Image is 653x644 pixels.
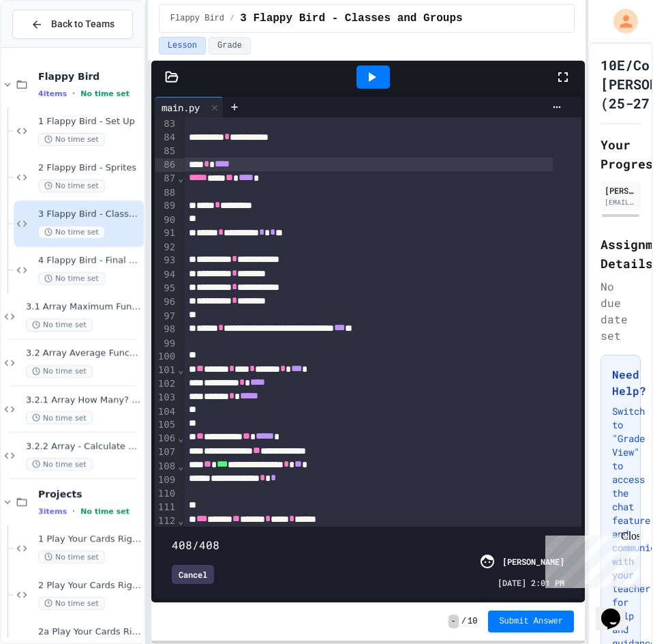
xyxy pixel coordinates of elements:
span: 3.2.2 Array - Calculate MODE Function [26,441,141,452]
span: No time set [26,411,93,424]
div: [EMAIL_ADDRESS][DOMAIN_NAME] [605,197,637,207]
div: 96 [155,295,177,309]
div: 408/408 [172,537,564,553]
div: 94 [155,268,177,282]
div: [PERSON_NAME] [502,555,564,568]
div: 101 [155,364,177,377]
span: Fold line [177,460,184,471]
span: Flappy Bird [38,70,141,83]
iframe: chat widget [596,589,639,630]
div: 103 [155,391,177,405]
div: Chat with us now!Close [5,5,94,87]
div: 92 [155,241,177,254]
span: No time set [80,507,130,516]
div: 88 [155,186,177,200]
span: / [461,616,466,627]
div: 90 [155,214,177,227]
span: 3.1 Array Maximum Function [26,302,141,313]
div: 86 [155,158,177,172]
span: No time set [38,551,105,563]
div: 106 [155,432,177,445]
span: 1 Flappy Bird - Set Up [38,116,141,128]
span: 2 Play Your Cards Right - Improved [38,580,141,591]
div: 85 [155,145,177,158]
span: No time set [80,89,130,98]
span: 3.2 Array Average Function [26,348,141,360]
div: 111 [155,501,177,514]
span: Back to Teams [51,17,115,31]
div: 112 [155,514,177,528]
span: Fold line [177,433,184,443]
h3: Need Help? [612,366,629,399]
span: 3.2.1 Array How Many? Function [26,394,141,406]
div: 84 [155,131,177,145]
span: Fold line [177,173,184,184]
div: 91 [155,226,177,240]
div: main.py [155,97,224,117]
button: Submit Answer [488,611,574,632]
span: No time set [26,319,93,332]
div: 97 [155,310,177,323]
span: No time set [38,179,105,192]
div: 104 [155,405,177,419]
span: 2 Flappy Bird - Sprites [38,162,141,174]
span: 3 Flappy Bird - Classes and Groups [38,209,141,220]
div: 93 [155,254,177,267]
span: / [230,13,234,24]
button: Back to Teams [12,10,133,39]
button: Lesson [159,37,206,55]
div: 98 [155,323,177,336]
span: 1 Play Your Cards Right - Basic Version [38,533,141,545]
span: No time set [38,226,105,239]
div: No due date set [601,278,641,344]
span: No time set [26,458,93,471]
span: No time set [38,133,105,146]
div: 102 [155,377,177,391]
span: Submit Answer [499,616,563,627]
span: Flappy Bird [170,13,224,24]
div: 107 [155,445,177,459]
span: 2a Play Your Cards Right - PyGame [38,626,141,638]
div: 95 [155,282,177,295]
span: 4 items [38,89,67,98]
div: [PERSON_NAME] [605,184,637,196]
div: 108 [155,460,177,473]
div: 100 [155,350,177,364]
span: 3 Flappy Bird - Classes and Groups [240,10,462,27]
span: No time set [38,272,105,285]
span: No time set [38,597,105,610]
div: My Account [599,5,641,37]
div: main.py [155,100,207,115]
div: 109 [155,473,177,487]
div: 89 [155,199,177,213]
span: - [449,615,459,628]
h2: Assignment Details [601,235,641,273]
button: Grade [209,37,251,55]
span: 3 items [38,507,67,516]
span: No time set [26,365,93,378]
span: • [72,506,75,516]
div: 87 [155,172,177,186]
div: 83 [155,117,177,131]
span: Fold line [177,515,184,526]
h2: Your Progress [601,135,641,173]
span: 4 Flappy Bird - Final Additions [38,255,141,267]
span: Fold line [177,364,184,375]
div: Cancel [172,565,214,584]
span: Projects [38,488,141,500]
span: [DATE] 2:01 PM [498,576,564,589]
div: 105 [155,418,177,432]
iframe: chat widget [540,530,639,588]
span: • [72,88,75,99]
div: 99 [155,337,177,351]
div: 110 [155,487,177,501]
span: 10 [468,616,477,627]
